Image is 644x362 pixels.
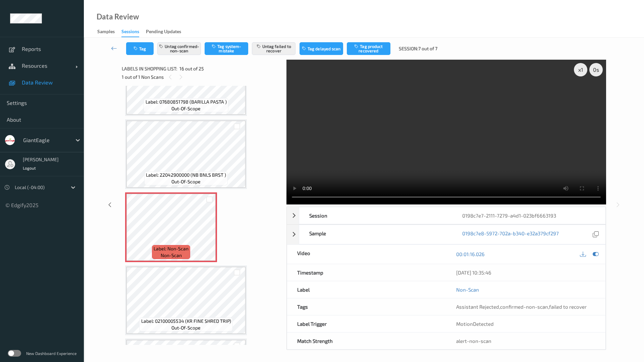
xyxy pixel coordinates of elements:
button: Tag product recovered [347,42,390,55]
span: Session: [399,45,418,52]
span: confirmed-non-scan [500,304,548,310]
div: Session [299,207,452,224]
div: [DATE] 10:35:46 [456,269,595,276]
span: Label: 22042900000 (NB BNLS BRST ) [146,172,226,178]
a: 00:01:16.026 [456,251,485,257]
div: Tags [287,298,446,315]
span: failed to recover [549,304,587,310]
div: Sample [299,225,452,244]
button: Tag [126,42,154,55]
span: 16 out of 25 [179,65,204,72]
a: Samples [97,27,121,37]
div: 0 s [589,63,603,76]
span: 7 out of 7 [418,45,437,52]
button: Untag confirmed-non-scan [157,42,201,55]
span: Label: 07680851798 (BARILLA PASTA ) [146,99,227,105]
span: non-scan [161,252,182,259]
div: Session0198c7e7-2111-7279-a4d1-023bf6663193 [287,207,606,224]
span: out-of-scope [171,324,201,331]
div: Label Trigger [287,315,446,332]
div: Video [287,245,446,264]
div: x 1 [574,63,587,76]
button: Tag delayed scan [300,42,343,55]
div: Sessions [121,28,139,37]
span: Labels in shopping list: [122,65,177,72]
span: out-of-scope [171,105,201,112]
div: Label [287,281,446,298]
div: 1 out of 1 Non Scans [122,73,282,81]
span: , , [456,304,587,310]
span: Label: Non-Scan [154,245,189,252]
button: Tag system-mistake [205,42,248,55]
span: Assistant Rejected [456,304,499,310]
div: Pending Updates [146,28,181,37]
div: Sample0198c7e8-5972-702a-b340-e32a379cf297 [287,225,606,244]
div: Samples [97,28,115,37]
a: Non-Scan [456,286,479,293]
a: 0198c7e8-5972-702a-b340-e32a379cf297 [462,230,559,239]
div: Match Strength [287,333,446,349]
a: Sessions [121,27,146,37]
span: out-of-scope [171,178,201,185]
div: MotionDetected [446,315,605,332]
div: 0198c7e7-2111-7279-a4d1-023bf6663193 [452,207,605,224]
span: Label: 02100005534 (KR FINE SHRED TRIP) [141,318,231,324]
button: Untag failed to recover [252,42,296,55]
div: Timestamp [287,264,446,281]
div: alert-non-scan [456,338,595,344]
div: Data Review [97,13,139,20]
a: Pending Updates [146,27,188,37]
